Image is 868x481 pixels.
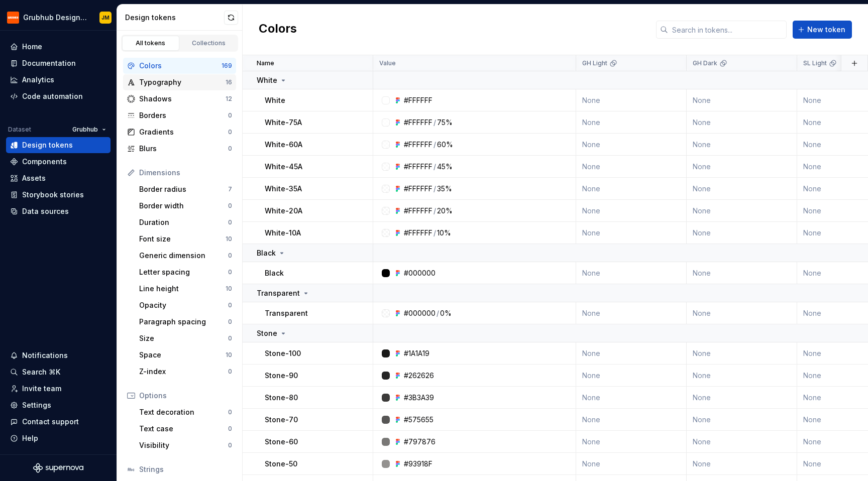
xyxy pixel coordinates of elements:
[125,13,224,23] div: Design tokens
[576,200,687,222] td: None
[123,91,236,107] a: Shadows12
[6,414,111,430] button: Contact support
[265,415,298,425] p: Stone-70
[404,184,432,194] div: #FFFFFF
[404,140,432,150] div: #FFFFFF
[184,39,234,47] div: Collections
[135,281,236,297] a: Line height10
[687,262,797,284] td: None
[6,72,111,88] a: Analytics
[6,88,111,104] a: Code automation
[135,198,236,214] a: Border width0
[257,59,274,67] p: Name
[687,89,797,111] td: None
[33,463,83,473] svg: Supernova Logo
[22,42,42,52] div: Home
[687,156,797,178] td: None
[228,368,232,376] div: 0
[265,308,308,318] p: Transparent
[687,222,797,244] td: None
[8,126,31,134] div: Dataset
[139,367,228,377] div: Z-index
[228,202,232,210] div: 0
[404,162,432,172] div: #FFFFFF
[404,348,429,358] div: #1A1A19
[228,301,232,309] div: 0
[576,342,687,365] td: None
[576,134,687,156] td: None
[72,126,98,134] span: Grubhub
[139,407,228,417] div: Text decoration
[135,297,236,313] a: Opacity0
[135,181,236,197] a: Border radius7
[228,128,232,136] div: 0
[433,184,436,194] div: /
[135,214,236,230] a: Duration0
[265,393,298,403] p: Stone-80
[257,328,277,338] p: Stone
[6,430,111,446] button: Help
[437,228,451,238] div: 10%
[6,347,111,364] button: Notifications
[687,178,797,200] td: None
[228,425,232,433] div: 0
[139,350,226,360] div: Space
[6,137,111,153] a: Design tokens
[687,387,797,409] td: None
[22,417,79,427] div: Contact support
[139,440,228,450] div: Visibility
[139,424,228,434] div: Text case
[139,144,228,154] div: Blurs
[576,111,687,134] td: None
[437,184,452,194] div: 35%
[139,333,228,343] div: Size
[139,317,228,327] div: Paragraph spacing
[404,393,434,403] div: #3B3A39
[582,59,607,67] p: GH Light
[101,14,110,22] div: JM
[222,62,232,70] div: 169
[139,127,228,137] div: Gradients
[139,251,228,261] div: Generic dimension
[228,441,232,449] div: 0
[379,59,396,67] p: Value
[6,55,111,71] a: Documentation
[123,141,236,157] a: Blurs0
[22,384,61,394] div: Invite team
[687,431,797,453] td: None
[22,433,38,443] div: Help
[68,123,111,137] button: Grubhub
[687,365,797,387] td: None
[433,162,436,172] div: /
[576,178,687,200] td: None
[135,404,236,420] a: Text decoration0
[265,348,301,358] p: Stone-100
[139,77,226,87] div: Typography
[793,21,852,39] button: New token
[22,367,60,377] div: Search ⌘K
[226,351,232,359] div: 10
[228,318,232,326] div: 0
[135,248,236,264] a: Generic dimension0
[404,459,432,469] div: #93918F
[23,13,87,23] div: Grubhub Design System
[257,75,277,85] p: White
[257,288,300,298] p: Transparent
[22,75,54,85] div: Analytics
[576,453,687,475] td: None
[440,308,452,318] div: 0%
[123,74,236,90] a: Typography16
[404,371,434,381] div: #262626
[687,111,797,134] td: None
[265,95,285,105] p: White
[404,117,432,128] div: #FFFFFF
[135,437,236,453] a: Visibility0
[687,302,797,324] td: None
[257,248,276,258] p: Black
[687,342,797,365] td: None
[576,409,687,431] td: None
[265,184,302,194] p: White-35A
[433,206,436,216] div: /
[6,397,111,413] a: Settings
